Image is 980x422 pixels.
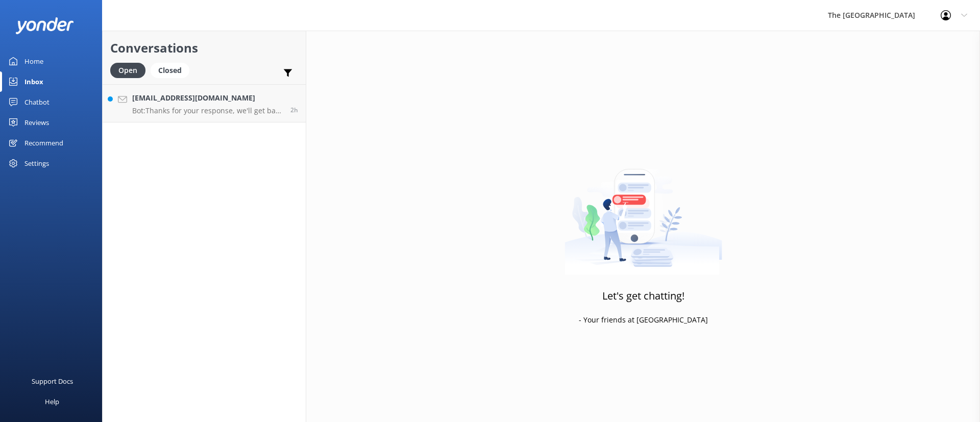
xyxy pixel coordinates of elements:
div: Inbox [24,71,43,92]
div: Chatbot [24,92,50,112]
div: Closed [151,63,189,78]
h4: [EMAIL_ADDRESS][DOMAIN_NAME] [132,92,283,104]
p: Bot: Thanks for your response, we'll get back to you as soon as we can during opening hours. [132,106,283,115]
div: Reviews [24,112,49,133]
p: - Your friends at [GEOGRAPHIC_DATA] [579,314,708,326]
a: [EMAIL_ADDRESS][DOMAIN_NAME]Bot:Thanks for your response, we'll get back to you as soon as we can... [103,84,306,122]
div: Help [45,391,59,412]
h3: Let's get chatting! [602,288,684,304]
a: Closed [151,64,194,76]
div: Recommend [24,133,63,153]
div: Settings [24,153,49,173]
div: Support Docs [32,371,73,391]
div: Open [110,63,145,78]
span: Aug 20 2025 05:25pm (UTC -10:00) Pacific/Honolulu [290,106,298,114]
div: Home [24,51,43,71]
img: yonder-white-logo.png [15,17,74,34]
img: artwork of a man stealing a conversation from at giant smartphone [565,147,722,275]
a: Open [110,64,151,76]
h2: Conversations [110,38,298,58]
